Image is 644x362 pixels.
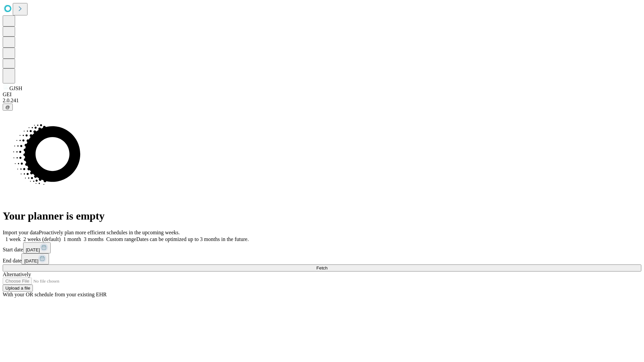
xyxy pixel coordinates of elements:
h1: Your planner is empty [3,210,641,222]
span: 3 months [84,236,104,242]
span: [DATE] [26,247,40,252]
span: [DATE] [24,258,38,263]
span: GJSH [9,85,22,91]
span: With your OR schedule from your existing EHR [3,292,107,297]
button: Upload a file [3,285,33,292]
span: 1 month [63,236,81,242]
button: [DATE] [21,253,49,264]
span: Alternatively [3,271,31,277]
span: Fetch [316,265,327,270]
span: 2 weeks (default) [23,236,61,242]
span: 1 week [5,236,21,242]
div: GEI [3,92,641,98]
span: @ [5,105,10,110]
div: End date [3,253,641,264]
button: @ [3,104,13,111]
span: Custom range [106,236,136,242]
button: Fetch [3,264,641,271]
button: [DATE] [23,242,51,253]
span: Dates can be optimized up to 3 months in the future. [136,236,249,242]
span: Import your data [3,230,39,235]
span: Proactively plan more efficient schedules in the upcoming weeks. [39,230,180,235]
div: Start date [3,242,641,253]
div: 2.0.241 [3,98,641,104]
